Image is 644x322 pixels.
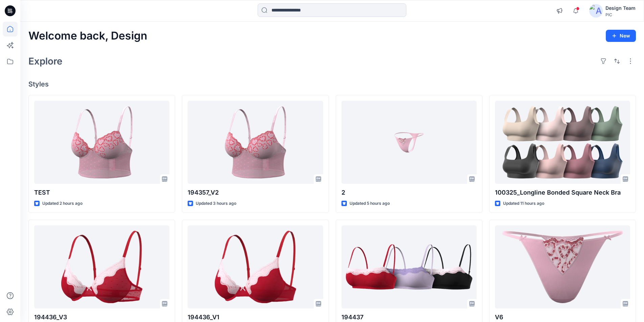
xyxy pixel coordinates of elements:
p: Updated 3 hours ago [196,200,236,207]
h2: Explore [28,56,63,67]
img: avatar [589,4,603,18]
p: 194436_V1 [188,313,323,322]
p: 194436_V3 [34,313,169,322]
a: TEST [34,101,169,184]
p: TEST [34,188,169,197]
p: 194357_V2 [188,188,323,197]
a: 194436_V3 [34,225,169,309]
div: Design Team [605,4,636,12]
a: V6 [495,225,630,309]
a: 100325_Longline Bonded Square Neck Bra [495,101,630,184]
p: 100325_Longline Bonded Square Neck Bra [495,188,630,197]
p: Updated 2 hours ago [42,200,82,207]
p: Updated 11 hours ago [503,200,544,207]
p: Updated 5 hours ago [350,200,390,207]
p: 2 [341,188,477,197]
p: 194437 [341,313,477,322]
a: 194357_V2 [188,101,323,184]
a: 194437 [341,225,477,309]
a: 2 [341,101,477,184]
p: V6 [495,313,630,322]
div: PIC [605,12,636,17]
button: New [606,30,636,42]
a: 194436_V1 [188,225,323,309]
h4: Styles [28,80,636,88]
h2: Welcome back, Design [28,30,147,42]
